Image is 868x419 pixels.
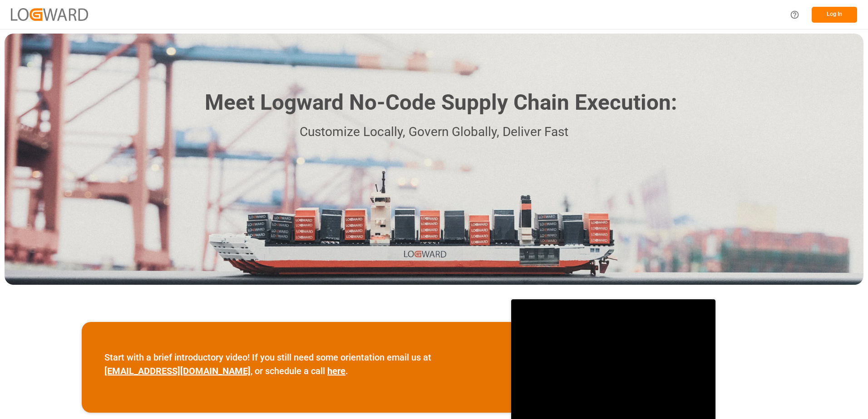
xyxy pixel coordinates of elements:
p: Start with a brief introductory video! If you still need some orientation email us at , or schedu... [104,351,488,378]
a: [EMAIL_ADDRESS][DOMAIN_NAME] [104,365,251,376]
h1: Meet Logward No-Code Supply Chain Execution: [205,87,677,119]
a: here [327,365,345,376]
p: Customize Locally, Govern Globally, Deliver Fast [191,122,677,142]
button: Log In [812,7,857,23]
button: Help Center [784,5,805,25]
img: Logward_new_orange.png [11,8,88,20]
